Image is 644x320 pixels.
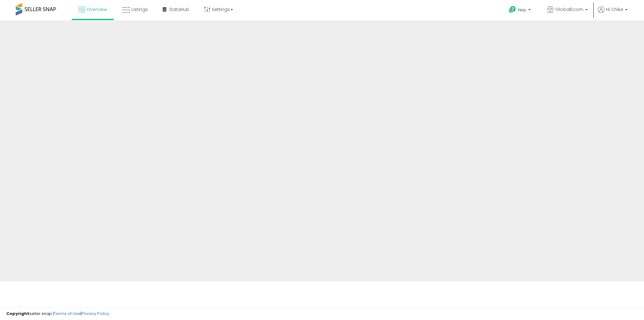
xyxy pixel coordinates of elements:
span: GlobalEcom [555,6,583,13]
span: Hi Chike [606,6,623,13]
span: DataHub [169,6,189,13]
span: Help [518,7,526,13]
span: Overview [86,6,107,13]
span: Listings [131,6,148,13]
a: Hi Chike [598,6,628,20]
a: Help [504,1,537,20]
i: Get Help [508,6,516,14]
